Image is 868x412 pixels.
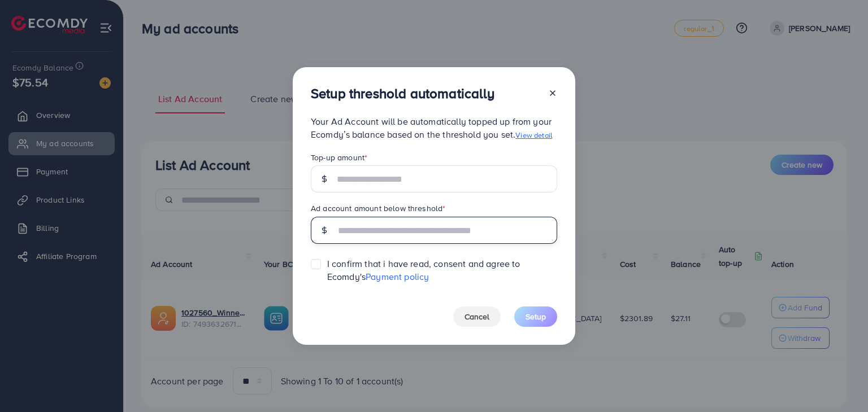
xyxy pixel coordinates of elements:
[311,152,367,163] label: Top-up amount
[526,311,546,322] span: Setup
[311,115,552,141] span: Your Ad Account will be automatically topped up from your Ecomdy’s balance based on the threshold...
[515,130,552,140] a: View detail
[820,361,860,404] iframe: Chat
[453,306,501,327] button: Cancel
[311,85,495,102] h3: Setup threshold automatically
[465,311,489,322] span: Cancel
[327,257,557,283] span: I confirm that i have read, consent and agree to Ecomdy's
[514,306,557,327] button: Setup
[366,270,429,283] a: Payment policy
[311,203,445,214] label: Ad account amount below threshold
